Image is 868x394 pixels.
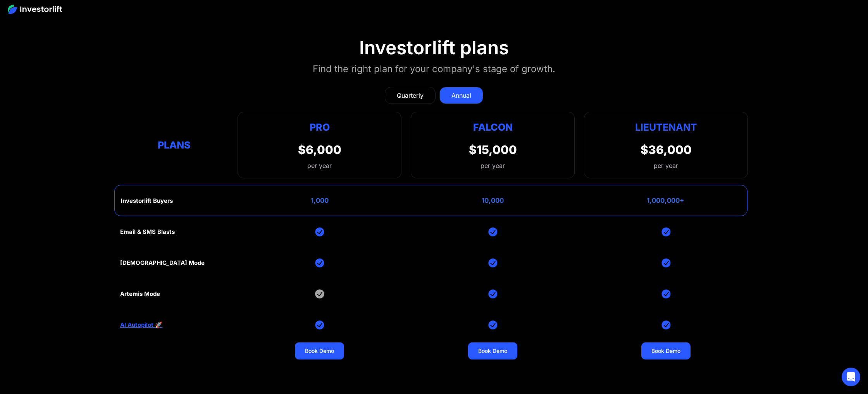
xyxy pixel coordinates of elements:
[451,91,471,100] div: Annual
[298,120,341,135] div: Pro
[120,290,160,297] div: Artemis Mode
[480,161,505,170] div: per year
[120,259,205,266] div: [DEMOGRAPHIC_DATA] Mode
[647,197,684,204] div: 1,000,000+
[359,36,509,59] div: Investorlift plans
[120,137,228,152] div: Plans
[313,62,555,76] div: Find the right plan for your company's stage of growth.
[298,143,341,157] div: $6,000
[482,197,504,204] div: 10,000
[120,228,175,235] div: Email & SMS Blasts
[295,342,344,359] a: Book Demo
[298,161,341,170] div: per year
[635,121,697,133] strong: Lieutenant
[397,91,424,100] div: Quarterly
[654,161,678,170] div: per year
[842,368,860,386] div: Open Intercom Messenger
[473,120,513,135] div: Falcon
[120,321,162,328] a: AI Autopilot 🚀
[469,143,517,157] div: $15,000
[121,197,173,204] div: Investorlift Buyers
[641,143,692,157] div: $36,000
[468,342,517,359] a: Book Demo
[311,197,329,204] div: 1,000
[641,342,691,359] a: Book Demo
